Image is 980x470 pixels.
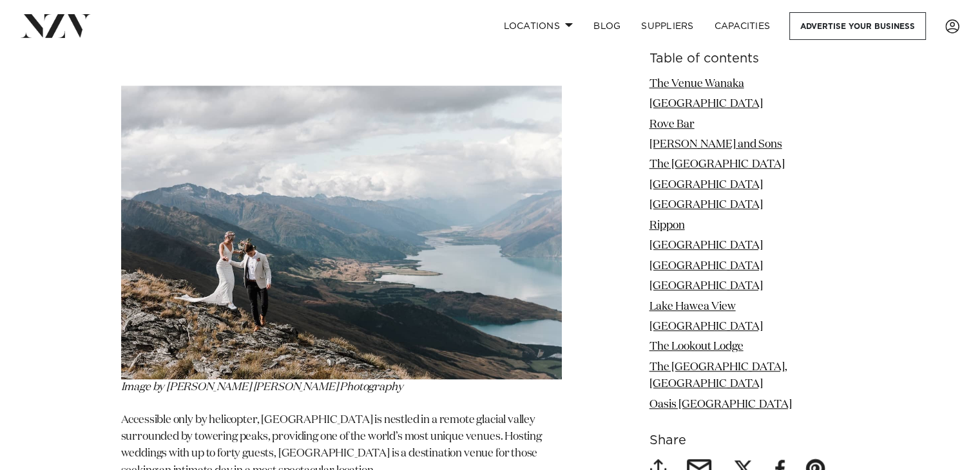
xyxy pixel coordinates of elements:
a: [GEOGRAPHIC_DATA] [649,281,763,292]
a: Lake Hawea View [649,301,736,312]
a: Advertise your business [789,12,926,40]
a: BLOG [583,12,631,40]
a: Rippon [649,220,685,231]
a: The [GEOGRAPHIC_DATA], [GEOGRAPHIC_DATA] [649,362,787,390]
a: [GEOGRAPHIC_DATA] [649,321,763,332]
img: nzv-logo.png [21,14,91,37]
span: Image by [PERSON_NAME] [PERSON_NAME] Photography [121,382,403,393]
a: [PERSON_NAME] and Sons [649,139,782,150]
a: [GEOGRAPHIC_DATA] [649,241,763,252]
h6: Table of contents [649,52,860,66]
a: The Venue Wanaka [649,79,744,89]
a: The [GEOGRAPHIC_DATA] [649,160,785,171]
a: SUPPLIERS [631,12,704,40]
a: The Lookout Lodge [649,342,744,353]
a: Capacities [704,12,781,40]
a: [GEOGRAPHIC_DATA] [649,180,763,191]
a: Locations [493,12,583,40]
h6: Share [649,434,860,447]
a: Rove Bar [649,119,695,130]
a: Oasis [GEOGRAPHIC_DATA] [649,399,792,410]
a: [GEOGRAPHIC_DATA] [649,200,763,211]
a: [GEOGRAPHIC_DATA] [649,261,763,272]
a: [GEOGRAPHIC_DATA] [649,99,763,109]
